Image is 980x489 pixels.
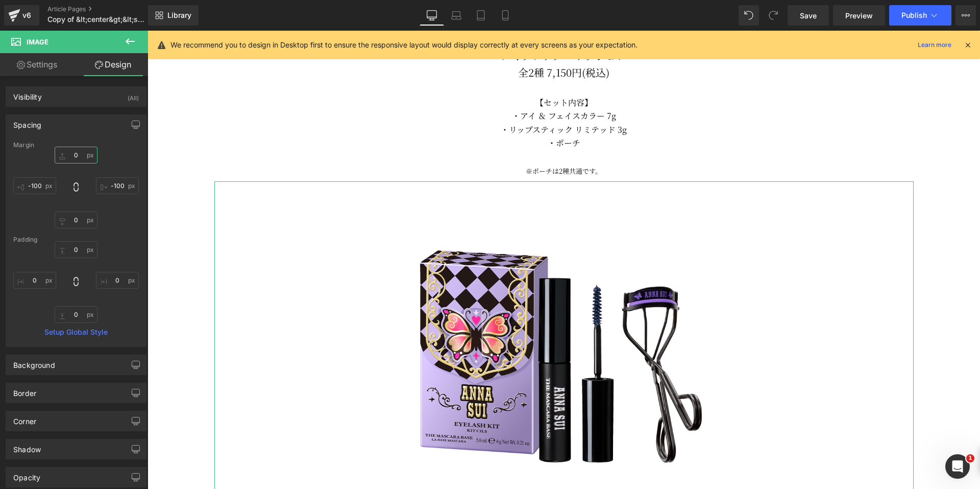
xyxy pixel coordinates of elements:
[47,15,145,24] span: Copy of &lt;center&gt;&lt;small&gt;ANNA SUI COSMETICS&lt;br&gt;[DATE] HOLIDAY COLLECTION&lt;/smal...
[739,5,759,26] button: Undo
[13,87,42,101] div: Visibility
[128,87,139,104] div: (All)
[55,147,97,164] input: 0
[800,10,817,21] span: Save
[13,439,41,454] div: Shadow
[118,92,715,106] p: ・リップスティック リミテッド 3g
[13,115,41,129] div: Spacing
[55,241,97,258] input: 0
[55,306,97,323] input: 0
[945,454,970,479] iframe: Intercom live chat
[914,39,955,51] a: Learn more
[13,328,139,336] a: Setup Global Style
[13,272,56,289] input: 0
[170,39,638,51] p: We recommend you to design in Desktop first to ensure the responsive layout would display correct...
[76,53,150,76] a: Design
[4,5,39,26] a: v6
[13,355,55,369] div: Background
[96,272,139,289] input: 0
[20,9,33,22] div: v6
[13,142,139,149] div: Margin
[167,11,191,20] span: Library
[889,5,951,26] button: Publish
[420,5,444,26] a: Desktop
[118,79,715,92] p: ・アイ ＆ フェイスカラー 7g
[27,38,48,46] span: Image
[118,106,715,119] p: ・ポーチ
[13,411,36,426] div: Corner
[118,135,715,146] p: ※ポーチは2種共通です。
[148,5,199,26] a: New Library
[966,454,974,462] span: 1
[845,10,873,21] span: Preview
[354,17,479,32] b: メイクアップ コレクション
[955,5,976,26] button: More
[13,177,56,194] input: 0
[118,65,715,79] p: 【セット内容】
[901,11,927,19] span: Publish
[13,383,36,398] div: Border
[763,5,783,26] button: Redo
[118,33,715,50] p: 全2種 7,150円(税込)
[55,212,97,228] input: 0
[13,468,40,482] div: Opacity
[833,5,885,26] a: Preview
[13,236,139,243] div: Padding
[47,5,165,13] a: Article Pages
[96,177,139,194] input: 0
[493,5,518,26] a: Mobile
[444,5,469,26] a: Laptop
[469,5,493,26] a: Tablet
